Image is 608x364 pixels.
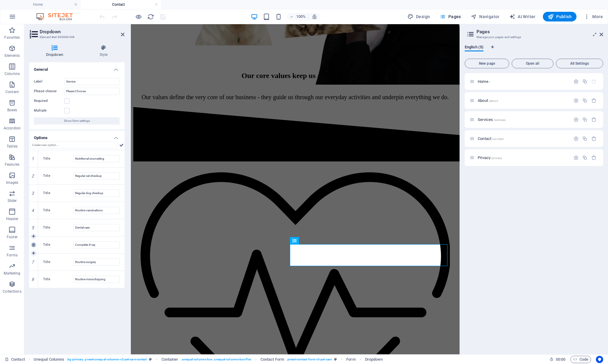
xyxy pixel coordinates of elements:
[478,155,502,160] span: Click to open page
[147,13,154,20] button: reload
[28,208,37,213] em: 4
[476,137,570,141] div: Contact/contact
[43,155,73,162] label: Title
[161,356,178,363] span: Click to select. Double-click to edit
[405,12,433,21] button: Design
[465,59,509,68] button: New page
[570,356,591,363] button: Code
[582,155,587,160] div: Duplicate
[40,29,125,34] h2: Dropdown
[5,71,20,76] p: Columns
[135,13,142,20] button: Click here to leave preview mode and continue editing
[29,62,125,73] h4: General
[261,356,284,363] span: Click to select. Double-click to edit
[29,131,125,141] h4: Options
[489,80,490,83] span: /
[4,271,20,276] p: Marketing
[437,12,463,21] button: Pages
[573,98,579,103] div: Settings
[573,136,579,141] div: Settings
[476,80,570,83] div: Home/
[467,62,507,65] span: New page
[591,136,596,141] div: Remove
[493,118,506,122] span: /services
[7,108,17,112] p: Boxes
[543,12,576,21] button: Publish
[584,14,603,20] span: More
[28,277,37,282] em: 8
[582,98,587,103] div: Duplicate
[559,62,600,65] span: All Settings
[6,180,18,185] p: Images
[491,156,502,160] span: /privacy
[405,12,433,21] div: Design (Ctrl+Alt+Y)
[4,35,20,40] p: Favorites
[34,356,383,363] nav: breadcrumb
[478,136,503,141] span: Contact
[556,356,565,363] span: 00 00
[28,260,37,265] em: 7
[346,356,355,363] span: Click to select. Double-click to edit
[573,117,579,122] div: Settings
[64,88,120,95] input: Leave empty for fields with no "Please choose" option...
[440,14,461,20] span: Pages
[591,98,596,103] div: Remove
[64,117,90,125] span: Show form settings
[573,155,579,160] div: Settings
[5,162,19,167] p: Features
[581,12,605,21] button: More
[43,190,73,197] label: Title
[34,117,120,125] button: Show form settings
[550,356,566,363] h6: Session time
[64,78,120,85] input: Label...
[3,289,21,294] p: Collections
[556,59,603,68] button: All Settings
[312,14,317,19] i: On resize automatically adjust zoom level to fit chosen device.
[29,45,83,57] h4: Dropdown
[43,224,73,231] label: Title
[560,357,561,362] span: :
[365,356,383,363] span: Click to select. Double-click to edit
[6,216,18,221] p: Header
[582,136,587,141] div: Duplicate
[407,14,430,20] span: Design
[34,107,64,114] label: Multiple
[465,45,603,56] div: Language Tabs
[573,79,579,84] div: Settings
[465,44,483,52] span: English (5)
[468,12,502,21] button: Navigator
[5,89,19,94] p: Content
[334,358,337,361] i: This element is a customizable preset
[30,141,117,149] input: Create new option...
[83,45,125,57] h4: Style
[471,14,500,20] span: Navigator
[28,156,37,161] em: 1
[8,198,17,203] p: Slider
[34,78,64,85] label: Label
[4,126,21,131] p: Accordion
[591,79,596,84] div: The startpage cannot be deleted
[181,356,251,363] span: . unequal-columns-box .unequal-columns-box-flex
[478,98,498,103] span: Click to open page
[476,156,570,160] div: Privacy/privacy
[35,13,80,20] img: Editor Logo
[476,99,570,102] div: About/about
[7,235,18,239] p: Footer
[512,59,553,68] button: Open all
[40,34,112,40] h3: Element #ed-893696448
[477,29,603,34] h2: Pages
[7,144,18,149] p: Tables
[507,12,538,21] button: AI Writer
[477,34,591,40] h3: Manage your pages and settings
[43,241,73,249] label: Title
[596,356,603,363] button: Usercentrics
[582,117,587,122] div: Duplicate
[478,79,490,84] span: Click to open page
[34,97,64,105] label: Required
[287,13,308,20] button: 100%
[591,155,596,160] div: Remove
[149,358,152,361] i: This element is a customizable preset
[28,225,37,230] em: 5
[287,356,332,363] span: . preset-contact-form-v3-pet-care
[43,172,73,180] label: Title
